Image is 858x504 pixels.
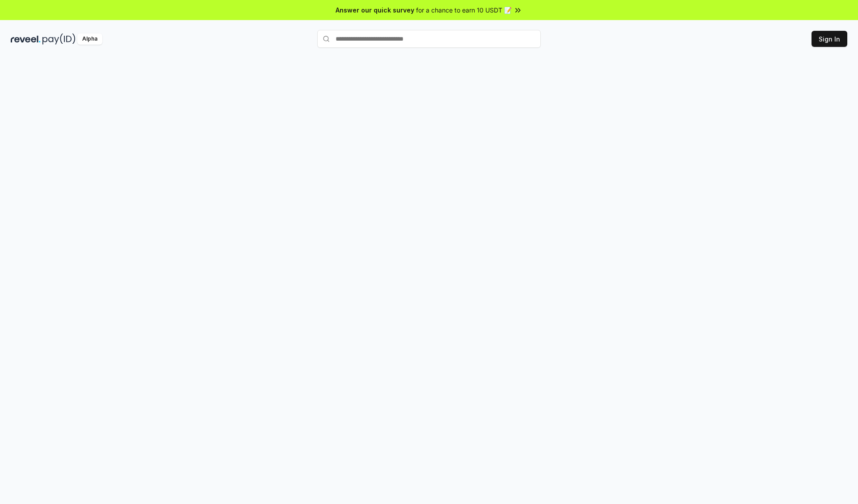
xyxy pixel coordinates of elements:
img: reveel_dark [11,33,41,45]
div: Alpha [77,33,102,45]
span: for a chance to earn 10 USDT 📝 [416,5,512,15]
span: Answer our quick survey [336,5,414,15]
img: pay_id [42,33,76,45]
button: Sign In [812,31,847,47]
